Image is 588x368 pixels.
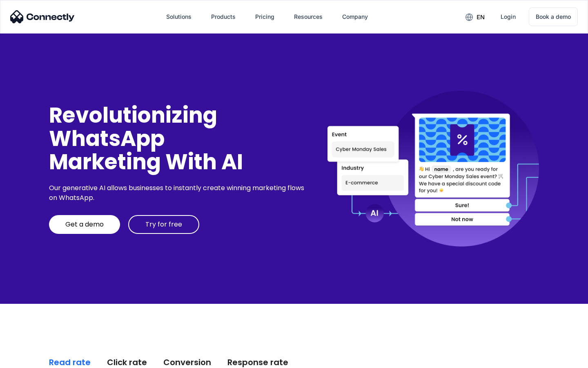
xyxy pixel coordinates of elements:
div: Read rate [49,357,91,368]
a: Book a demo [529,7,578,26]
div: Revolutionizing WhatsApp Marketing With AI [49,103,307,174]
img: Connectly Logo [10,10,75,23]
a: Login [494,7,522,27]
div: Solutions [166,11,192,22]
div: Conversion [163,357,211,368]
div: Click rate [107,357,147,368]
a: Get a demo [49,215,120,234]
a: Try for free [128,215,199,234]
div: Company [342,11,368,22]
div: Products [211,11,236,22]
div: Response rate [227,357,288,368]
a: Pricing [249,7,281,27]
div: en [477,11,485,23]
div: Our generative AI allows businesses to instantly create winning marketing flows on WhatsApp. [49,183,307,203]
div: Resources [294,11,323,22]
div: Pricing [255,11,274,22]
div: Login [501,11,516,22]
div: Try for free [145,220,182,229]
div: Get a demo [65,220,104,229]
